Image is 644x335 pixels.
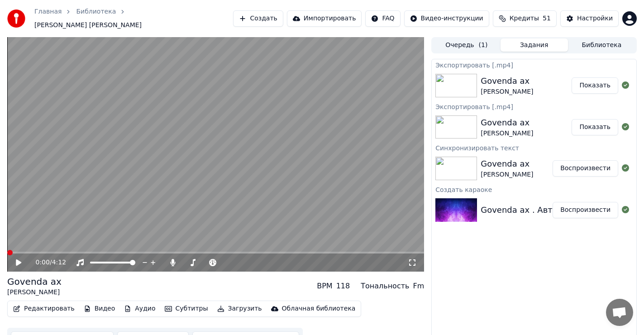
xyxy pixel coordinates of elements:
[7,10,25,28] img: youka
[479,41,488,50] span: ( 1 )
[36,258,57,267] div: /
[365,10,400,27] button: FAQ
[510,14,539,23] span: Кредиты
[572,119,618,135] button: Показать
[404,10,489,27] button: Видео-инструкции
[568,38,635,52] button: Библиотека
[52,258,66,267] span: 4:12
[493,10,557,27] button: Кредиты51
[282,304,356,313] div: Облачная библиотека
[543,14,551,23] span: 51
[432,184,636,195] div: Создать караоке
[432,59,636,70] div: Экспортировать [.mp4]
[7,275,62,288] div: Govenda ax
[501,38,568,52] button: Задания
[606,299,633,326] a: Открытый чат
[433,38,500,52] button: Очередь
[481,129,533,138] div: [PERSON_NAME]
[361,281,409,292] div: Тональность
[80,302,119,315] button: Видео
[10,302,78,315] button: Редактировать
[481,87,533,96] div: [PERSON_NAME]
[34,21,142,30] span: [PERSON_NAME] [PERSON_NAME]
[413,281,424,292] div: Fm
[336,281,350,292] div: 118
[317,281,332,292] div: BPM
[577,14,613,23] div: Настройки
[34,7,62,16] a: Главная
[481,75,533,87] div: Govenda ax
[481,170,533,179] div: [PERSON_NAME]
[553,202,618,218] button: Воспроизвести
[560,10,619,27] button: Настройки
[76,7,116,16] a: Библиотека
[120,302,159,315] button: Аудио
[233,10,283,27] button: Создать
[36,258,50,267] span: 0:00
[7,288,62,297] div: [PERSON_NAME]
[481,116,533,129] div: Govenda ax
[214,302,266,315] button: Загрузить
[572,77,618,94] button: Показать
[34,7,233,30] nav: breadcrumb
[161,302,212,315] button: Субтитры
[481,158,533,170] div: Govenda ax
[553,160,618,177] button: Воспроизвести
[432,101,636,112] div: Экспортировать [.mp4]
[432,142,636,153] div: Синхронизировать текст
[287,10,362,27] button: Импортировать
